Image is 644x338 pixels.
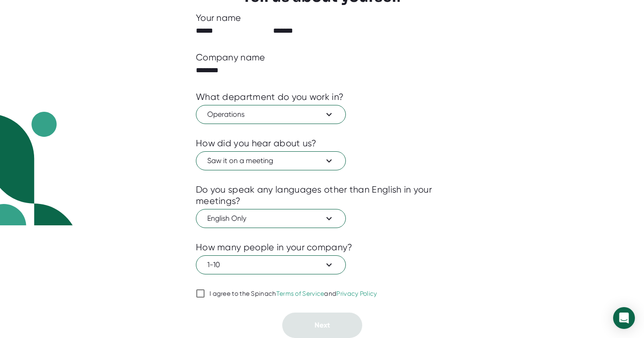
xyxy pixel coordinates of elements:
[196,255,346,274] button: 1-10
[282,313,362,338] button: Next
[196,105,346,124] button: Operations
[207,259,334,270] span: 1-10
[207,155,334,166] span: Saw it on a meeting
[210,290,377,298] div: I agree to the Spinach and
[196,242,353,253] div: How many people in your company?
[196,184,448,207] div: Do you speak any languages other than English in your meetings?
[336,290,377,297] a: Privacy Policy
[207,213,334,224] span: English Only
[276,290,324,297] a: Terms of Service
[196,52,265,63] div: Company name
[207,109,334,120] span: Operations
[196,138,317,149] div: How did you hear about us?
[315,321,330,329] span: Next
[196,12,448,24] div: Your name
[613,307,635,329] div: Open Intercom Messenger
[196,209,346,228] button: English Only
[196,91,344,103] div: What department do you work in?
[196,151,346,170] button: Saw it on a meeting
